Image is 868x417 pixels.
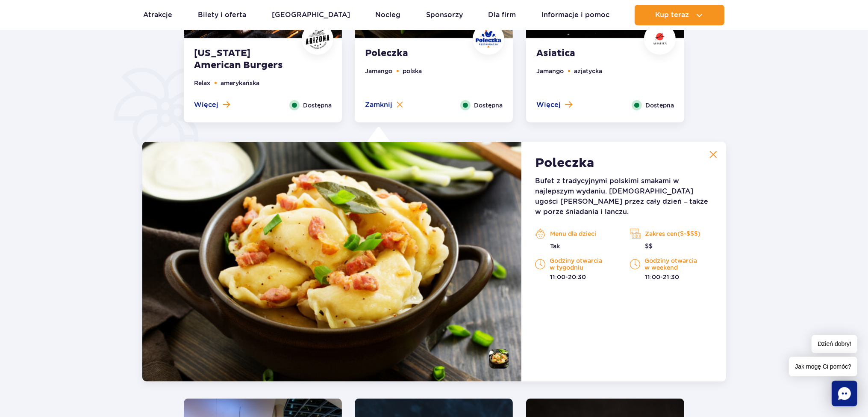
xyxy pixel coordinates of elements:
a: Dla firm [488,5,516,25]
p: Godziny otwarcia w tygodniu [535,257,617,271]
strong: Asiatica [536,48,640,60]
span: Dostępna [645,101,674,110]
a: Sponsorzy [426,5,463,25]
span: Dostępna [474,101,503,110]
li: polska [403,66,422,76]
span: Zamknij [365,100,392,110]
img: Asiatica [647,29,673,48]
span: Więcej [194,100,218,110]
a: Bilety i oferta [198,5,246,25]
span: Dzień dobry! [812,335,857,353]
p: Menu dla dzieci [535,227,617,240]
strong: Poleczka [535,155,594,171]
li: Jamango [365,66,392,76]
a: Informacje i pomoc [541,5,609,25]
span: Dostępna [303,101,332,110]
a: Atrakcje [144,5,173,25]
p: Bufet z tradycyjnymi polskimi smakami w najlepszym wydaniu. [DEMOGRAPHIC_DATA] ugości [PERSON_NAM... [535,176,712,217]
p: Godziny otwarcia w weekend [630,257,712,271]
li: amerykańska [221,78,259,88]
p: $$ [630,242,712,250]
button: Zamknij [365,100,403,110]
button: Więcej [536,100,572,110]
span: Więcej [536,100,561,110]
strong: [US_STATE] American Burgers [194,48,297,71]
img: Arizona American Burgers [305,26,330,52]
li: Jamango [536,66,564,76]
li: Relax [194,78,210,88]
li: azjatycka [574,66,602,76]
img: Poleczka [476,26,501,52]
p: 11:00-21:30 [630,273,712,281]
a: [GEOGRAPHIC_DATA] [272,5,350,25]
div: Chat [832,381,857,406]
p: 11:00-20:30 [535,273,617,281]
button: Więcej [194,100,230,110]
a: Nocleg [375,5,400,25]
p: Tak [535,242,617,250]
span: Jak mogę Ci pomóc? [789,357,857,376]
button: Kup teraz [635,5,724,25]
span: Kup teraz [655,11,689,19]
p: Zakres cen($-$$$) [630,227,712,240]
img: green_mamba [142,142,522,381]
strong: Poleczka [365,48,468,60]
